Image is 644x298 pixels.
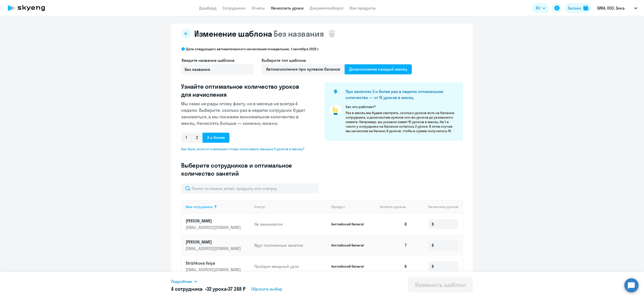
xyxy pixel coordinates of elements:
[203,133,229,143] span: 3 и более
[199,6,217,11] a: Дашборд
[331,222,369,226] p: Английский General
[186,205,213,209] div: Имя сотрудника
[346,105,458,109] p: Как это работает?
[346,111,458,133] p: Раз в месяц мы будем смотреть, сколько уроков есть на балансе сотрудника, и доначислим нужное кол...
[186,218,250,230] a: [PERSON_NAME][EMAIL_ADDRESS][DOMAIN_NAME]
[411,200,462,214] th: Начислить уроков
[350,6,376,11] a: Все продукты
[252,6,265,11] a: Отчеты
[597,5,625,11] p: ЗИКА, ООО, Зика
[408,277,473,292] button: Изменить шаблон
[262,57,412,63] h4: Выберите тип шаблона
[565,3,591,13] button: Балансbalance
[191,133,203,143] span: 2
[331,264,369,269] p: Английский General
[182,58,234,63] span: Введите название шаблона
[310,6,344,11] a: Документооборот
[376,256,411,277] td: 8
[171,285,246,292] h5: 4 сотрудника • •
[186,47,319,51] p: Дата следующего автоматического начисления: понедельник, 1 сентября 2025 г.
[376,235,411,256] td: 7
[254,205,327,209] div: Статус
[181,183,319,193] input: Поиск по имени, email, продукту или статусу
[262,64,345,74] span: Автоначисления при нулевом балансе
[594,2,640,14] button: ЗИКА, ООО, Зика
[186,260,242,266] p: Strizhkova Ilsiya
[331,205,345,209] div: Продукт
[186,246,242,251] p: [EMAIL_ADDRESS][DOMAIN_NAME]
[181,161,308,177] h3: Выберите сотрудников и оптимальное количество занятий
[380,205,406,209] span: Остаток уроков
[181,133,191,143] span: 1
[186,260,250,272] a: Strizhkova Ilsiya[EMAIL_ADDRESS][DOMAIN_NAME]
[254,264,327,269] p: Пройден вводный урок
[194,29,272,39] span: Изменение шаблона
[251,286,282,292] span: Сбросить выбор
[274,29,324,39] span: Без названия
[345,64,412,74] span: Доначисление каждый месяц
[583,6,588,11] img: balance
[181,82,308,98] h3: Узнайте оптимальное количество уроков для начисления
[186,205,250,209] div: Имя сотрудника
[186,267,242,272] p: [EMAIL_ADDRESS][DOMAIN_NAME]
[186,225,242,230] p: [EMAIL_ADDRESS][DOMAIN_NAME]
[330,105,342,117] img: pointer-circle
[171,278,192,284] span: Подробнее
[331,205,376,209] div: Продукт
[223,6,246,11] a: Сотрудники
[254,242,327,248] p: Идут постоянные занятия
[331,243,369,247] p: Английский General
[186,239,242,245] p: [PERSON_NAME]
[532,3,549,13] button: RU
[181,101,308,127] p: Мы сами не рады этому факту, но в месяце не всегда 4 недели. Выберите, сколько раз в неделю сотру...
[415,281,466,289] div: Изменить шаблон
[228,286,246,292] span: 37 248 ₽
[186,218,242,224] p: [PERSON_NAME]
[271,6,304,11] a: Начислить уроки
[380,205,411,209] div: Остаток уроков
[181,64,254,74] input: Без названия
[186,239,250,251] a: [PERSON_NAME][EMAIL_ADDRESS][DOMAIN_NAME]
[254,221,327,227] p: Не занимается
[536,5,540,11] span: RU
[568,5,581,11] div: Баланс
[346,88,454,101] h4: При занятиях 3 и более раз в неделю оптимальное количество — от 15 уроков в месяц
[207,286,227,292] span: 32 урока
[254,205,265,209] div: Статус
[376,214,411,235] td: 8
[181,147,308,151] span: Как быть, если от компании готовы оплачивать меньше 5 уроков в месяц?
